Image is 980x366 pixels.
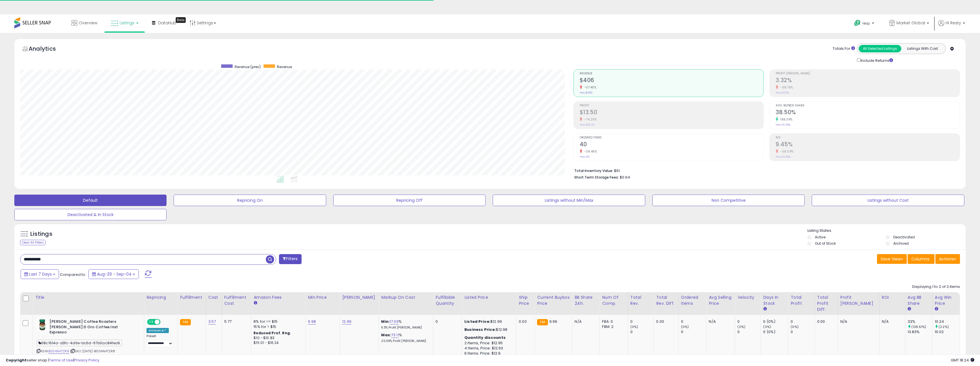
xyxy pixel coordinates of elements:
a: Privacy Policy [74,357,99,363]
span: Profit [580,104,764,107]
div: 10.02 [935,329,960,335]
small: (138.61%) [911,325,926,329]
a: Settings [185,14,220,31]
div: Title [35,294,142,300]
div: Amazon AI * [146,328,169,333]
div: Total Profit [791,294,812,306]
small: Prev: $52.33 [580,123,595,126]
img: 31eX-1hhmiL._SL40_.jpg [37,319,48,331]
small: (0%) [737,325,745,329]
div: $12.99 [464,319,512,324]
span: Aug-29 - Sep-04 [97,271,132,277]
small: (0%) [681,325,689,329]
div: Avg Selling Price [709,294,732,306]
small: -74.20% [582,117,597,122]
a: 3.57 [208,319,216,325]
button: Actions [935,254,960,264]
h5: Listings [30,230,52,238]
div: Include Returns [853,57,900,64]
small: Amazon Fees. [254,300,257,306]
small: Prev: 13.35% [776,123,790,126]
button: Non Competitive [652,195,805,206]
span: Hi Resty [946,20,961,26]
small: Prev: $650 [580,91,593,94]
div: Displaying 1 to 2 of 2 items [912,284,960,290]
span: Market Global [896,20,925,26]
small: (2.2%) [939,325,949,329]
div: Avg BB Share [908,294,930,306]
label: Out of Stock [815,241,836,246]
small: (0%) [763,325,771,329]
div: Preset: [146,334,173,347]
small: -58.76% [778,85,793,90]
b: [PERSON_NAME] Coffee Roasters [PERSON_NAME] D Oro Coffee Inst Expresso [50,319,119,337]
span: DataHub [158,20,176,26]
small: Prev: 8.05% [776,91,789,94]
th: The percentage added to the cost of goods (COGS) that forms the calculator for Min & Max prices. [379,292,433,315]
a: Overview [67,14,102,31]
button: Save View [877,254,907,264]
a: 12.99 [342,319,351,325]
small: Prev: 65 [580,155,589,159]
span: Avg. Buybox Share [776,104,960,107]
h2: 40 [580,141,764,149]
span: Revenue [277,64,292,69]
div: [PERSON_NAME] [342,294,376,300]
div: Markup on Cost [381,294,431,300]
div: 0.00 [656,319,674,324]
div: Fulfillable Quantity [435,294,460,306]
div: Avg Win Price [935,294,957,306]
small: (0%) [791,325,799,329]
div: Amazon Fees [254,294,303,300]
div: N/A [840,319,875,324]
div: 8% for <= $15 [254,319,301,324]
div: % [381,333,429,343]
div: ROI [882,294,903,300]
b: Min: [381,319,390,324]
span: Revenue [580,72,764,75]
div: 0 [737,329,761,335]
label: Archived [893,241,909,246]
small: Days In Stock. [763,306,767,312]
div: FBM: 2 [602,324,623,329]
div: 0 [435,319,458,324]
b: Reduced Prof. Rng. [254,331,291,335]
a: Terms of Use [49,357,73,363]
small: -58.09% [778,149,794,154]
b: Listed Price: [464,319,490,324]
div: 0 [791,329,815,335]
div: Total Profit Diff. [817,294,836,312]
small: FBA [180,319,191,325]
div: Profit [PERSON_NAME] [840,294,877,306]
button: Listings With Cost [901,45,944,52]
small: (0%) [630,325,638,329]
small: -38.46% [582,149,597,154]
div: Fulfillment Cost [224,294,249,306]
div: Num of Comp. [602,294,625,306]
span: Help [862,21,870,26]
div: 0 [791,319,815,324]
button: Aug-29 - Sep-04 [88,269,139,279]
b: Total Inventory Value: [574,168,613,173]
span: Listings [120,20,134,26]
div: 2 Items, Price: $12.95 [464,341,512,346]
p: Listing States: [807,228,966,234]
button: Last 7 Days [21,269,59,279]
div: 10.24 [935,319,960,324]
div: N/A [575,319,595,324]
h2: 3.32% [776,77,960,85]
a: 73.11 [391,332,399,338]
div: Repricing [146,294,175,300]
li: $61 [574,167,956,174]
span: 68c1614a-d3fc-4d6e-bc6d-67b0ac84fea9 [37,340,122,346]
div: $15.01 - $16.24 [254,341,301,345]
div: 15% for > $15 [254,324,301,329]
div: 0.00 [519,319,530,324]
span: $0.64 [620,175,630,180]
div: Cost [208,294,219,300]
p: 20.09% Profit [PERSON_NAME] [381,339,429,343]
small: Avg Win Price. [935,306,938,312]
span: OFF [160,320,169,325]
a: Hi Resty [938,20,965,33]
button: Repricing Off [333,195,486,206]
